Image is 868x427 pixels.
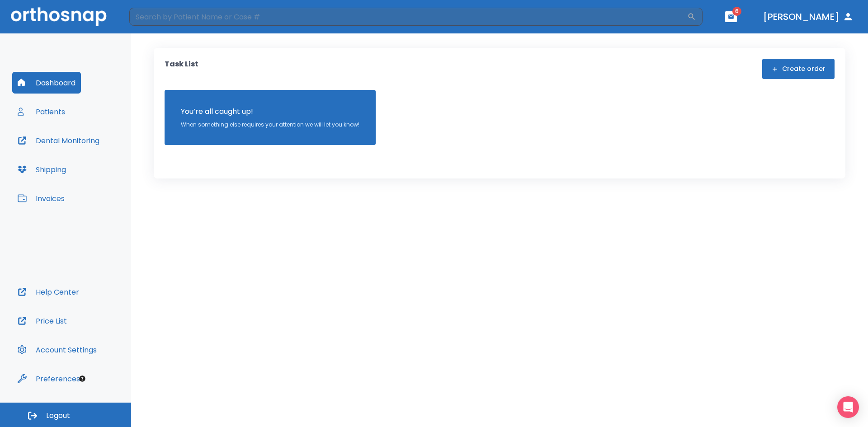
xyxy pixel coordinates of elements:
span: 6 [732,7,741,16]
button: Dental Monitoring [12,130,105,151]
button: Account Settings [12,339,102,361]
div: Tooltip anchor [78,375,86,383]
button: Dashboard [12,72,81,94]
p: When something else requires your attention we will let you know! [181,121,359,129]
input: Search by Patient Name or Case # [129,8,687,26]
button: Create order [762,59,835,79]
button: Invoices [12,188,70,209]
button: Help Center [12,281,85,303]
p: Task List [165,59,198,79]
button: Patients [12,101,71,122]
button: Price List [12,310,72,332]
button: Preferences [12,368,85,389]
button: Shipping [12,159,71,180]
img: Orthosnap [11,7,107,26]
span: Logout [46,411,70,421]
div: Open Intercom Messenger [837,396,859,418]
button: [PERSON_NAME] [759,9,857,25]
p: You’re all caught up! [181,106,359,117]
